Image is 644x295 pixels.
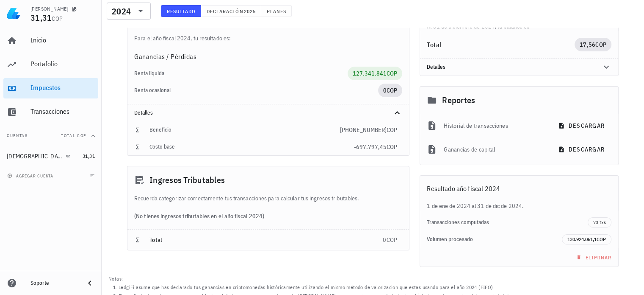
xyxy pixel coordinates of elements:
div: Recuerda categorizar correctamente tus transacciones para calcular tus ingresos tributables. [127,194,409,203]
a: Impuestos [3,78,98,98]
span: [PHONE_NUMBER] [340,126,387,134]
span: 31,31 [30,12,52,23]
span: COP [387,143,397,151]
a: Inicio [3,31,98,51]
span: 0 [383,236,386,244]
button: Eliminar [571,251,615,263]
span: COP [595,41,606,48]
div: Renta ocasional [134,87,378,94]
span: COP [52,15,63,22]
button: descargar [553,118,611,133]
span: Eliminar [575,254,611,261]
button: Resultado [161,5,201,17]
span: COP [387,70,397,77]
div: Ingresos Tributables [127,166,409,194]
div: Detalles [134,110,382,116]
span: 73 txs [593,218,606,227]
img: LedgiFi [7,7,20,20]
div: Transacciones [30,107,95,115]
a: [DEMOGRAPHIC_DATA] 31,31 [3,146,98,166]
span: COP [386,236,397,244]
span: COP [387,126,397,134]
span: Ganancias / Pérdidas [134,51,196,62]
span: COP [597,236,606,242]
span: descargar [560,146,605,153]
span: Total [149,236,162,244]
span: Resultado [166,8,196,14]
span: descargar [560,122,605,129]
span: Beneficio [149,126,171,133]
div: Portafolio [30,60,95,68]
a: Portafolio [3,54,98,75]
span: Costo base [149,143,175,150]
li: LedgiFi asume que has declarado tus ganancias en criptomonedas históricamente utilizando el mismo... [119,283,637,292]
div: Inicio [30,36,95,44]
div: 2024 [107,3,151,20]
span: Total COP [61,133,86,138]
span: agregar cuenta [9,173,53,179]
div: 1 de ene de 2024 al 31 de dic de 2024. [420,201,618,211]
span: 130.924.061,1 [567,236,597,242]
div: Reportes [420,87,618,114]
span: 31,31 [83,153,95,159]
button: CuentasTotal COP [3,126,98,146]
div: (No tienes ingresos tributables en el año fiscal 2024) [127,203,409,229]
span: COP [387,87,397,94]
button: Planes [261,5,292,17]
span: Planes [266,8,287,14]
span: 127.341.841 [353,70,387,77]
span: 17,56 [580,41,595,48]
div: Detalles [420,59,618,76]
span: -697.797,45 [354,143,387,151]
span: 0 [383,87,387,94]
div: Renta liquida [134,70,348,77]
div: Transacciones computadas [427,219,588,226]
div: Volumen procesado [427,236,562,243]
div: [PERSON_NAME] [30,6,68,12]
div: Soporte [30,280,78,287]
div: Historial de transacciones [444,116,546,135]
div: Detalles [427,64,591,70]
button: agregar cuenta [5,171,57,180]
div: Detalles [127,104,409,121]
div: [DEMOGRAPHIC_DATA] [7,153,64,160]
a: Transacciones [3,102,98,122]
button: Declaración 2025 [201,5,261,17]
span: Declaración [206,8,243,14]
div: Impuestos [30,84,95,92]
div: 2024 [112,7,131,16]
span: 2025 [243,8,256,14]
div: Total [427,41,575,48]
div: Ganancias de capital [444,140,546,159]
div: Resultado año fiscal 2024 [420,176,618,201]
button: descargar [553,142,611,157]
